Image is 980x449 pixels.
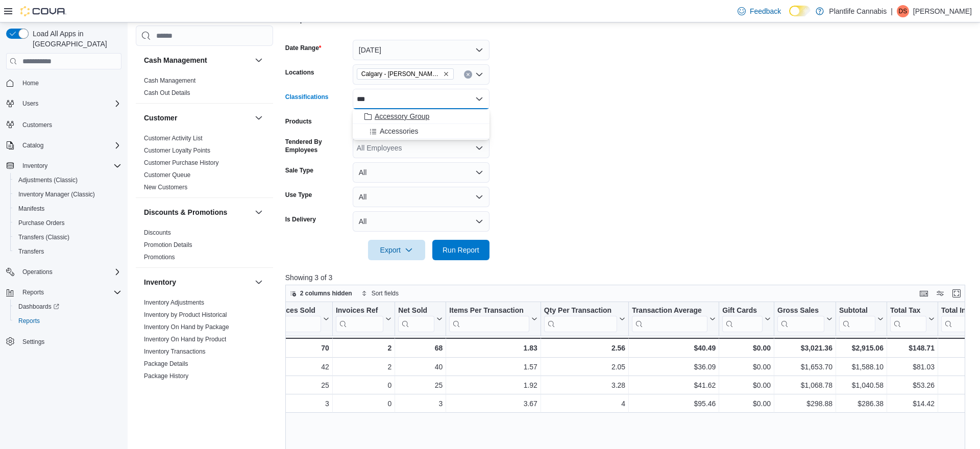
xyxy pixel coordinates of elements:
span: Inventory [22,162,47,170]
button: Adjustments (Classic) [10,173,126,187]
div: $3,021.36 [777,342,832,354]
p: [PERSON_NAME] [913,5,972,17]
p: Plantlife Cannabis [829,5,887,17]
a: Inventory Transactions [144,348,206,355]
div: Gross Sales [777,306,824,332]
a: Transfers (Classic) [14,231,73,243]
div: Dorothy Szczepanski [897,5,909,17]
button: Remove Calgary - Shepard Regional from selection in this group [443,71,449,77]
a: Inventory On Hand by Package [144,323,229,331]
label: Use Type [285,191,312,199]
div: 3.67 [449,397,537,410]
span: Operations [22,268,53,276]
a: Dashboards [10,300,126,314]
span: Run Report [443,245,479,255]
button: Cash Management [144,55,251,65]
a: Reports [14,315,44,327]
p: Showing 3 of 3 [285,272,972,283]
button: Operations [2,265,126,279]
button: Items Per Transaction [449,306,537,332]
span: Dashboards [14,301,121,313]
span: Inventory On Hand by Product [144,335,226,343]
span: Feedback [750,6,781,16]
a: Inventory On Hand by Product [144,336,226,343]
span: Promotion Details [144,241,192,249]
span: Cash Out Details [144,89,190,97]
div: $1,068.78 [777,379,832,391]
a: Transfers [14,245,48,258]
button: Catalog [18,139,47,152]
div: Discounts & Promotions [136,227,273,267]
button: Accessory Group [353,109,489,124]
div: 2.56 [544,342,625,354]
span: Cash Management [144,77,195,85]
a: Package History [144,372,188,380]
span: New Customers [144,183,187,191]
div: Net Sold [398,306,434,332]
span: Purchase Orders [14,217,121,229]
button: Enter fullscreen [950,287,963,300]
span: Accessories [380,126,418,136]
span: Package Details [144,360,188,368]
span: Adjustments (Classic) [18,176,78,184]
div: 68 [398,342,443,354]
button: Inventory [253,276,265,288]
button: Total Tax [890,306,935,332]
input: Dark Mode [789,6,811,16]
a: Customer Queue [144,171,190,179]
button: Net Sold [398,306,443,332]
a: Home [18,77,43,89]
span: 2 columns hidden [300,289,352,297]
span: Transfers [14,245,121,258]
button: Qty Per Transaction [544,306,625,332]
button: 2 columns hidden [286,287,356,300]
div: Gift Cards [722,306,763,316]
div: Items Per Transaction [449,306,529,316]
a: Inventory by Product Historical [144,311,227,318]
span: Package History [144,372,188,380]
span: Inventory Manager (Classic) [18,190,95,198]
label: Locations [285,68,314,77]
button: Gift Cards [722,306,771,332]
div: $286.38 [839,397,884,410]
button: Invoices Ref [336,306,391,332]
span: Inventory [18,160,121,172]
h3: Cash Management [144,55,207,65]
button: Transaction Average [632,306,716,332]
div: 70 [269,342,329,354]
button: Manifests [10,202,126,216]
div: $0.00 [722,379,771,391]
span: Dashboards [18,303,59,311]
div: 42 [269,361,329,373]
button: Invoices Sold [269,306,329,332]
span: Home [22,79,39,87]
a: Customer Purchase History [144,159,219,166]
div: 1.83 [449,342,537,354]
button: Gross Sales [777,306,832,332]
button: Operations [18,266,57,278]
div: Qty Per Transaction [544,306,617,316]
span: Accessory Group [375,111,429,121]
div: $0.00 [722,397,771,410]
div: 4 [544,397,625,410]
span: Inventory by Product Historical [144,311,227,319]
a: Discounts [144,229,171,236]
div: Net Sold [398,306,434,316]
h3: Discounts & Promotions [144,207,227,217]
div: 0 [336,379,391,391]
div: Subtotal [839,306,875,332]
div: 2 [336,361,391,373]
div: Subtotal [839,306,875,316]
span: Transfers (Classic) [14,231,121,243]
div: $1,588.10 [839,361,884,373]
button: Customer [144,113,251,123]
button: Inventory [18,160,52,172]
button: All [353,162,489,183]
div: 1.92 [449,379,537,391]
a: Settings [18,336,48,348]
div: Items Per Transaction [449,306,529,332]
div: $95.46 [632,397,716,410]
button: Cash Management [253,54,265,66]
button: Reports [10,314,126,328]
